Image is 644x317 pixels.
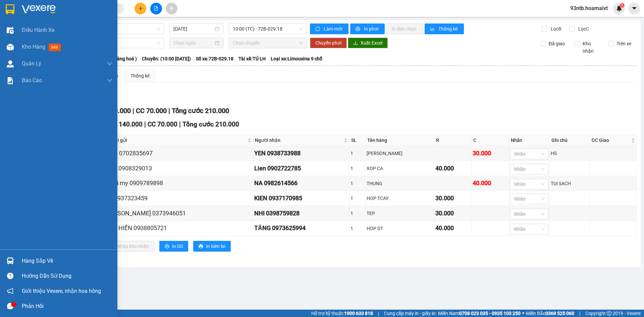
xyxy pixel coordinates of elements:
[576,25,590,33] span: Lọc C
[356,27,361,32] span: printer
[351,150,364,157] div: 1
[438,310,521,317] span: Miền Nam
[193,241,231,252] button: printerIn biên lai
[104,241,154,252] button: downloadNhập kho nhận
[459,311,521,316] strong: 0708 023 035 - 0935 103 250
[179,120,181,128] span: |
[366,135,434,146] th: Tên hàng
[173,39,213,47] input: Chọn ngày
[255,137,342,144] span: Người nhận
[550,135,590,146] th: Ghi chú
[166,3,177,14] button: aim
[142,55,191,62] span: Chuyến: (10:00 [DATE])
[199,244,203,249] span: printer
[107,61,112,66] span: down
[136,107,167,115] span: CC 70.000
[22,59,41,68] span: Quản Lý
[254,194,348,203] div: KIEN 0937170985
[384,310,436,317] span: Cung cấp máy in - giấy in:
[132,107,134,115] span: |
[22,301,112,311] div: Phản hồi
[592,137,630,144] span: ĐC Giao
[64,6,111,22] div: Hàng Bà Rịa
[367,165,433,172] div: XOP CA
[310,38,347,48] button: Chuyển phơi
[473,149,507,158] div: 30.000
[238,55,266,62] span: Tài xế: TÚ LH
[438,25,459,33] span: Thống kê
[22,271,112,281] div: Hướng dẫn sử dụng
[105,178,252,188] div: thoai my 0909789898
[526,310,574,317] span: Miền Bắc
[7,44,14,51] img: warehouse-icon
[364,25,379,33] span: In phơi
[130,72,150,80] div: Thống kê
[6,6,59,14] div: 93 NTB Q1
[173,25,213,33] input: 15/08/2025
[367,150,433,157] div: [PERSON_NAME]
[315,27,321,32] span: sync
[435,194,470,203] div: 30.000
[620,3,625,8] sup: 1
[182,120,239,128] span: Tổng cước 210.000
[353,41,358,46] span: download
[551,150,589,157] div: HS
[105,209,252,218] div: [PERSON_NAME] 0373946051
[367,210,433,217] div: TEP
[435,164,470,173] div: 40.000
[107,78,112,83] span: down
[150,3,162,14] button: file-add
[6,31,59,55] div: 70/27 To3 KP3 [PERSON_NAME] Q12
[351,195,364,202] div: 1
[233,24,303,34] span: 10:00 (TC) - 72B-029.18
[254,209,348,218] div: NHI 0398759828
[22,26,54,34] span: Điều hành xe
[6,22,59,31] div: 0988504759
[361,39,382,47] span: Xuất Excel
[105,194,252,203] div: VU 0937323459
[311,310,373,317] span: Hỗ trợ kỹ thuật:
[64,6,80,13] span: Nhận:
[64,30,111,39] div: 0364895280
[135,3,146,14] button: plus
[233,38,303,48] span: Chọn chuyến
[386,23,423,34] button: In đơn chọn
[621,3,623,8] span: 1
[344,311,373,316] strong: 1900 633 818
[138,6,143,11] span: plus
[105,223,252,233] div: VĂN HIẾN 0908805721
[472,135,509,146] th: C
[7,273,13,279] span: question-circle
[22,44,45,50] span: Kho hàng
[7,303,13,309] span: message
[168,107,170,115] span: |
[106,137,246,144] span: Người gửi
[367,180,433,187] div: THUNG
[324,25,343,33] span: Làm mới
[144,120,146,128] span: |
[435,223,470,233] div: 40.000
[165,244,169,249] span: printer
[169,6,174,11] span: aim
[367,195,433,202] div: HOP TCAY
[350,23,385,34] button: printerIn phơi
[565,4,613,12] span: 93ntb.hoamaivt
[607,311,611,316] span: copyright
[6,6,16,13] span: Gửi:
[7,257,14,264] img: warehouse-icon
[351,225,364,232] div: 1
[7,288,13,294] span: notification
[159,241,188,252] button: printerIn DS
[254,178,348,188] div: NA 0982614566
[172,243,183,250] span: In DS
[614,40,634,47] span: Trên xe
[310,23,348,34] button: syncLàm mới
[511,137,548,144] div: Nhãn
[154,6,158,11] span: file-add
[473,178,507,188] div: 40.000
[22,256,112,266] div: Hàng sắp về
[350,135,366,146] th: SL
[367,225,433,232] div: HOP DT
[7,27,14,34] img: warehouse-icon
[546,40,568,47] span: Đã giao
